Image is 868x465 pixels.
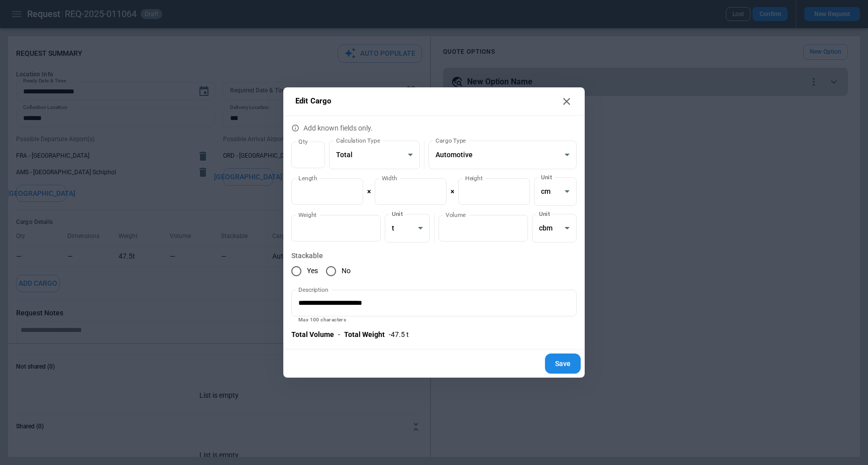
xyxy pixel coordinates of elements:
label: Unit [392,209,403,218]
button: Save [545,354,581,374]
span: Yes [307,267,318,275]
label: Width [382,174,397,182]
div: cm [534,177,577,206]
p: × [367,187,371,196]
div: Total [329,141,420,169]
p: Total Volume [291,330,334,339]
label: Calculation Type [336,136,380,145]
label: Height [465,174,483,182]
span: No [342,267,351,275]
label: Length [298,174,317,182]
p: Add known fields only. [291,116,577,133]
label: Unit [539,209,550,218]
div: t [385,214,429,243]
p: Total Weight [344,330,385,339]
p: - [338,330,340,339]
div: cbm [532,214,577,243]
label: Weight [298,210,317,219]
div: Automotive [428,141,577,169]
label: Stackable [291,251,577,261]
label: Qty [298,137,308,146]
label: Description [298,285,329,294]
label: Volume [446,210,466,219]
p: × [451,187,454,196]
label: Cargo Type [436,136,466,145]
p: Max 100 characters [298,318,570,322]
label: Unit [541,173,552,181]
p: - 47.5 t [389,330,409,339]
h2: Edit Cargo [283,87,585,116]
